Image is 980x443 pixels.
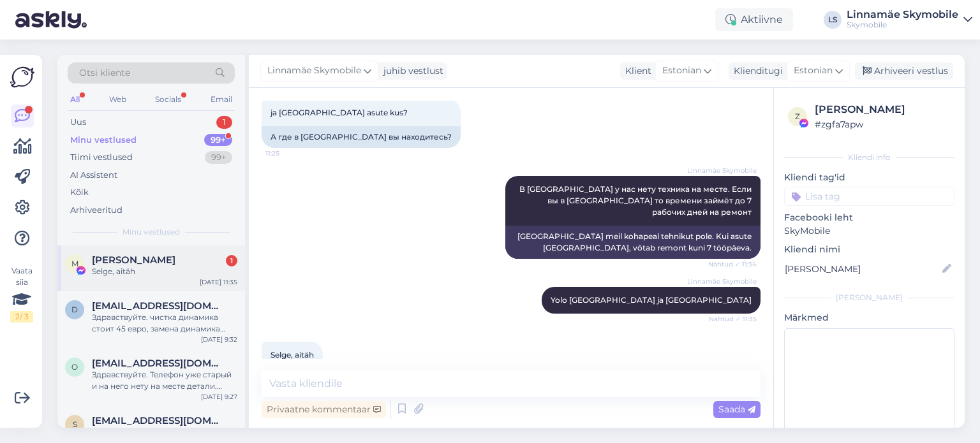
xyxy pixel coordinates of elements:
span: s [73,419,77,429]
div: # zgfa7apw [815,117,951,131]
span: Otsi kliente [79,66,130,80]
span: Selge, aitäh [271,350,314,359]
span: Nähtud ✓ 11:34 [708,259,757,269]
span: Estonian [794,64,833,78]
div: Kõik [70,186,89,199]
div: Kliendi info [784,152,954,163]
div: Minu vestlused [70,134,137,147]
span: 11:25 [265,149,313,158]
span: Minu vestlused [122,226,180,238]
span: Yolo [GEOGRAPHIC_DATA] ja [GEOGRAPHIC_DATA] [551,295,752,305]
span: o [71,362,78,372]
div: 99+ [205,151,232,164]
div: [DATE] 11:35 [200,277,237,287]
div: 2 / 3 [10,311,33,323]
p: Märkmed [784,311,954,324]
div: [PERSON_NAME] [784,292,954,303]
div: Socials [152,91,184,108]
div: [GEOGRAPHIC_DATA] meil kohapeal tehnikut pole. Kui asute [GEOGRAPHIC_DATA], võtab remont kuni 7 t... [505,226,761,259]
div: Skymobile [847,20,958,30]
p: Kliendi tag'id [784,171,954,184]
span: olgaan72@mail.ru [92,358,225,369]
div: Tiimi vestlused [70,151,133,164]
span: Linnamäe Skymobile [687,277,757,286]
div: Uus [70,116,86,129]
span: Estonian [662,64,701,78]
div: juhib vestlust [378,64,443,78]
div: Selge, aitäh [92,266,237,277]
span: Nähtud ✓ 11:35 [709,314,757,324]
div: LS [824,11,842,29]
div: А где в [GEOGRAPHIC_DATA] вы находитесь? [262,126,461,148]
span: M [71,259,78,268]
span: ja [GEOGRAPHIC_DATA] asute kus? [271,108,408,117]
span: Linnamäe Skymobile [687,166,757,175]
div: Linnamäe Skymobile [847,10,958,20]
div: 1 [226,255,237,266]
span: siiirimeeder@gmail.com [92,415,225,426]
div: Arhiveeritud [70,204,122,217]
div: Здравствуйте. Телефон уже старый и на него нету на месте детали. Обычно у наших поставщиков время... [92,369,237,392]
a: Linnamäe SkymobileSkymobile [847,10,972,30]
input: Lisa nimi [785,262,940,276]
div: Vaata siia [10,265,33,323]
div: Email [208,91,235,108]
span: Martin Paas [92,254,175,266]
p: Facebooki leht [784,211,954,224]
p: Kliendi nimi [784,243,954,256]
span: d [71,305,78,314]
div: 99+ [204,134,232,147]
div: 1 [216,116,232,129]
div: Aktiivne [715,8,793,31]
div: Klient [620,64,651,78]
div: Arhiveeri vestlus [855,62,953,80]
img: Askly Logo [10,65,34,89]
div: All [68,91,82,108]
span: z [795,112,800,121]
span: Linnamäe Skymobile [267,64,361,78]
span: dianatorgasova8@gmail.com [92,300,225,312]
span: В [GEOGRAPHIC_DATA] у нас нету техника на месте. Если вы в [GEOGRAPHIC_DATA] то времени займёт до... [519,184,754,217]
div: Privaatne kommentaar [262,401,386,418]
div: Здравствуйте. чистка динамика стоит 45 евро, замена динамика стоит 85 евро. Чистка занимает пару ... [92,312,237,335]
span: Saada [718,403,755,415]
div: [PERSON_NAME] [815,102,951,117]
input: Lisa tag [784,187,954,206]
div: [DATE] 9:27 [201,392,237,402]
div: [DATE] 9:32 [201,335,237,344]
div: Web [107,91,129,108]
p: SkyMobile [784,224,954,238]
div: AI Assistent [70,169,117,182]
div: Klienditugi [729,64,783,78]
